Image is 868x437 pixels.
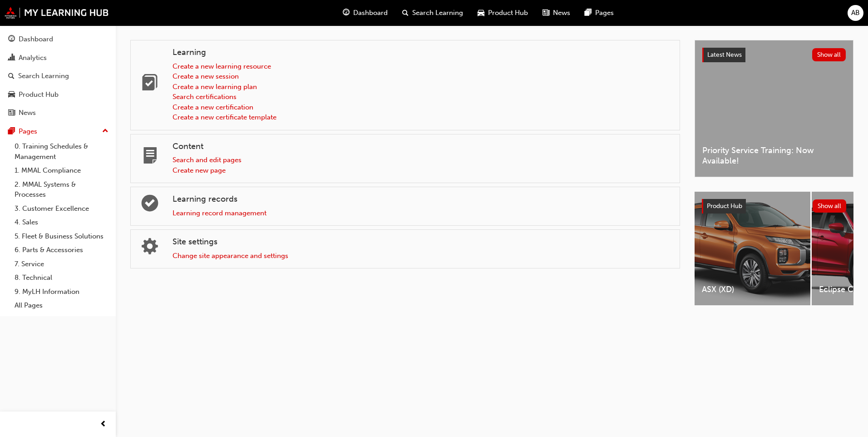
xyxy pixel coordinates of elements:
[8,54,15,62] span: chart-icon
[11,243,112,257] a: 6. Parts & Accessories
[11,285,112,299] a: 9. MyLH Information
[702,199,846,214] a: Product HubShow all
[707,51,742,59] span: Latest News
[19,126,37,137] div: Pages
[19,53,47,63] div: Analytics
[173,209,266,217] a: Learning record management
[11,271,112,285] a: 8. Technical
[18,71,69,81] div: Search Learning
[100,419,107,430] span: prev-icon
[535,4,577,22] a: news-iconNews
[173,252,288,260] a: Change site appearance and settings
[173,237,672,247] h4: Site settings
[173,113,276,121] a: Create a new certificate template
[11,257,112,271] a: 7. Service
[478,7,484,19] span: car-icon
[702,145,846,166] span: Priority Service Training: Now Available!
[812,48,846,61] button: Show all
[8,72,15,80] span: search-icon
[19,34,53,45] div: Dashboard
[4,31,112,48] a: Dashboard
[553,8,570,18] span: News
[142,148,158,168] span: page-icon
[173,72,239,80] a: Create a new session
[8,128,15,136] span: pages-icon
[4,123,112,140] button: Pages
[11,202,112,216] a: 3. Customer Excellence
[851,8,860,18] span: AB
[542,7,549,19] span: news-icon
[8,109,15,117] span: news-icon
[4,86,112,103] a: Product Hub
[11,229,112,243] a: 5. Fleet & Business Solutions
[4,68,112,84] a: Search Learning
[173,142,672,152] h4: Content
[142,239,158,258] span: cogs-icon
[848,5,863,21] button: AB
[707,202,742,210] span: Product Hub
[395,4,470,22] a: search-iconSearch Learning
[470,4,535,22] a: car-iconProduct Hub
[353,8,388,18] span: Dashboard
[402,7,409,19] span: search-icon
[11,215,112,229] a: 4. Sales
[142,75,158,94] span: learning-icon
[4,29,112,123] button: DashboardAnalyticsSearch LearningProduct HubNews
[585,7,592,19] span: pages-icon
[173,62,271,70] a: Create a new learning resource
[702,284,803,295] span: ASX (XD)
[343,7,350,19] span: guage-icon
[695,192,810,305] a: ASX (XD)
[173,166,226,174] a: Create new page
[5,7,109,19] img: mmal
[173,194,672,204] h4: Learning records
[11,164,112,178] a: 1. MMAL Compliance
[813,199,847,213] button: Show all
[11,139,112,164] a: 0. Training Schedules & Management
[11,298,112,313] a: All Pages
[11,178,112,202] a: 2. MMAL Systems & Processes
[4,50,112,66] a: Analytics
[577,4,621,22] a: pages-iconPages
[173,48,672,58] h4: Learning
[173,156,242,164] a: Search and edit pages
[142,196,158,215] span: learningrecord-icon
[8,91,15,99] span: car-icon
[695,40,853,177] a: Latest NewsShow allPriority Service Training: Now Available!
[102,125,108,137] span: up-icon
[19,108,36,118] div: News
[8,35,15,44] span: guage-icon
[335,4,395,22] a: guage-iconDashboard
[173,103,253,111] a: Create a new certification
[173,83,257,91] a: Create a new learning plan
[173,93,237,101] a: Search certifications
[595,8,614,18] span: Pages
[412,8,463,18] span: Search Learning
[488,8,528,18] span: Product Hub
[4,104,112,121] a: News
[702,48,846,62] a: Latest NewsShow all
[19,89,59,100] div: Product Hub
